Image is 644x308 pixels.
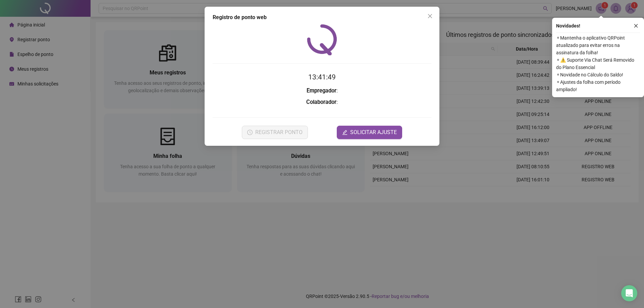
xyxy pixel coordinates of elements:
[342,130,347,135] span: edit
[337,126,402,139] button: editSOLICITAR AJUSTE
[556,22,580,29] span: Novidades !
[213,13,431,21] div: Registro de ponto web
[556,56,640,71] span: ⚬ ⚠️ Suporte Via Chat Será Removido do Plano Essencial
[307,87,336,94] strong: Empregador
[621,285,637,301] div: Open Intercom Messenger
[213,98,431,107] h3: :
[306,99,336,105] strong: Colaborador
[425,11,435,21] button: Close
[427,13,433,19] span: close
[556,78,640,93] span: ⚬ Ajustes da folha com período ampliado!
[350,128,397,136] span: SOLICITAR AJUSTE
[556,71,640,78] span: ⚬ Novidade no Cálculo do Saldo!
[634,23,638,28] span: close
[242,126,308,139] button: REGISTRAR PONTO
[308,73,336,81] time: 13:41:49
[556,34,640,56] span: ⚬ Mantenha o aplicativo QRPoint atualizado para evitar erros na assinatura da folha!
[213,86,431,95] h3: :
[307,24,337,55] img: QRPoint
